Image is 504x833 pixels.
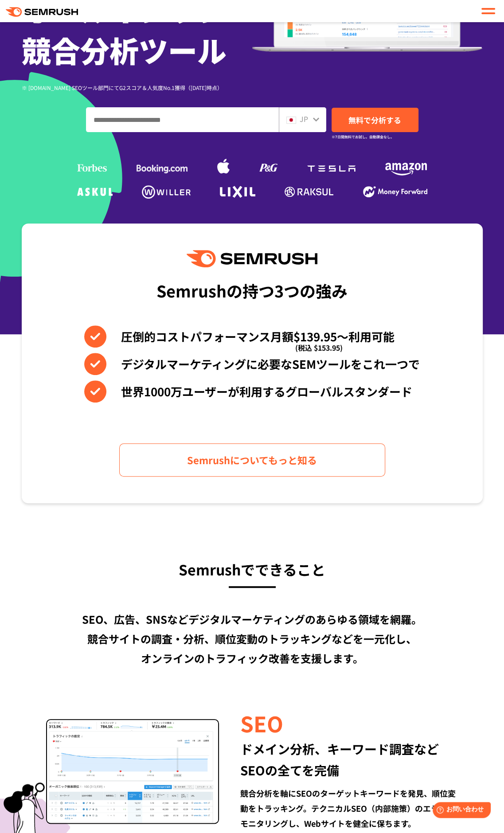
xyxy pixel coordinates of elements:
[187,250,317,267] img: Semrush
[240,786,458,831] div: 競合分析を軸にSEOのターゲットキーワードを発見、順位変動をトラッキング。テクニカルSEO（内部施策）のエラーをモニタリングし、Webサイトを健全に保ちます。
[425,798,494,823] iframe: Help widget launcher
[348,114,401,125] span: 無料で分析する
[300,113,308,124] span: JP
[22,83,252,92] div: ※ [DOMAIN_NAME] SEOツール部門にてG2スコア＆人気度No.1獲得（[DATE]時点）
[84,380,420,403] li: 世界1000万ユーザーが利用するグローバルスタンダード
[84,353,420,375] li: デジタルマーケティングに必要なSEMツールをこれ一つで
[240,708,458,738] div: SEO
[240,738,458,781] div: ドメイン分析、キーワード調査など SEOの全てを完備
[187,452,317,468] span: Semrushについてもっと知る
[22,610,483,668] div: SEO、広告、SNSなどデジタルマーケティングのあらゆる領域を網羅。 競合サイトの調査・分析、順位変動のトラッキングなどを一元化し、 オンラインのトラフィック改善を支援します。
[332,133,394,141] small: ※7日間無料でお試し。自動課金なし。
[86,108,278,132] input: ドメイン、キーワードまたはURLを入力してください
[156,274,348,307] div: Semrushの持つ3つの強み
[119,443,385,477] a: Semrushについてもっと知る
[332,108,418,132] a: 無料で分析する
[84,325,420,348] li: 圧倒的コストパフォーマンス月額$139.95〜利用可能
[22,557,483,581] h3: Semrushでできること
[295,336,343,359] span: (税込 $153.95)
